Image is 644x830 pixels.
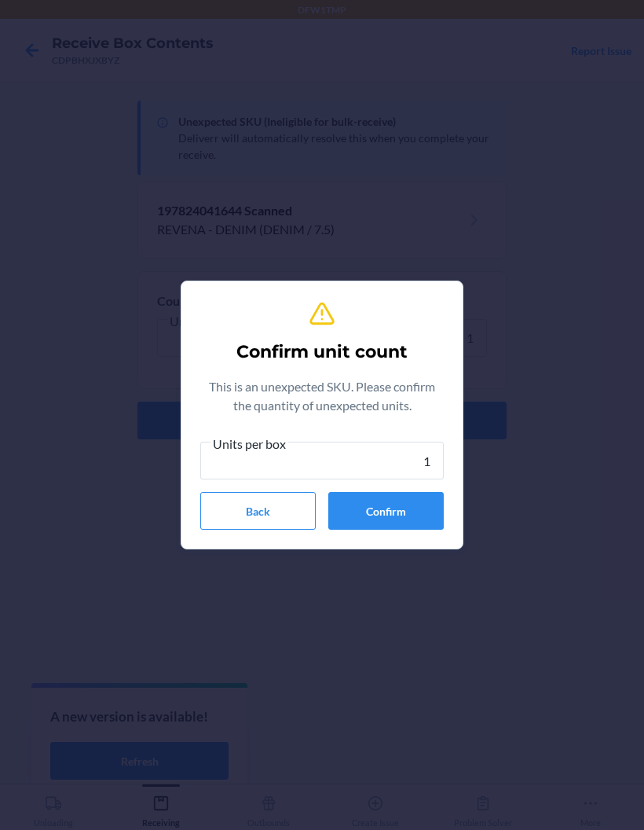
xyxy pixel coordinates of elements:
[200,492,316,530] button: Back
[210,436,288,452] span: Units per box
[200,442,444,479] input: Units per box
[236,340,408,365] h2: Confirm unit count
[200,377,444,415] p: This is an unexpected SKU. Please confirm the quantity of unexpected units.
[328,492,444,530] button: Confirm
